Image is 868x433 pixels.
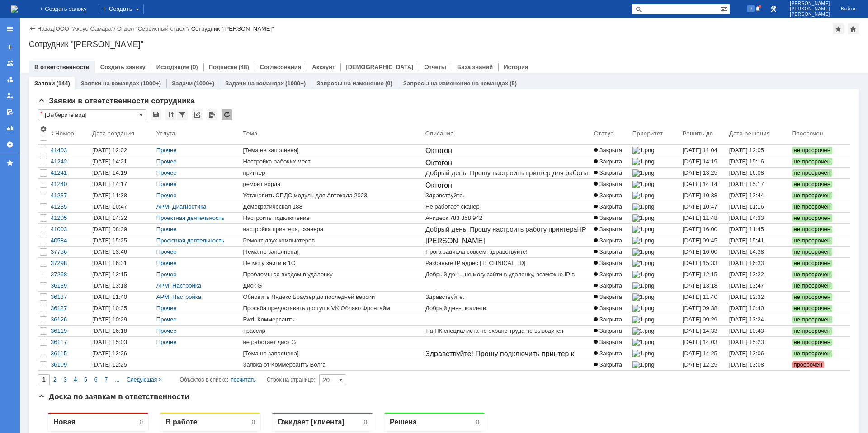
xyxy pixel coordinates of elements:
a: Мои согласования [3,105,17,119]
th: Дата решения [727,124,790,145]
a: не просрочен [790,280,844,291]
div: [DATE] 12:32 [729,293,764,300]
span: Закрыта [594,192,622,199]
img: 1.png [632,169,655,177]
span: [PERSON_NAME] [790,6,830,12]
img: 1.png [632,271,655,278]
a: [DATE] 14:38 [727,247,790,257]
a: Закрыта [592,269,631,280]
a: 1.png [631,235,681,246]
a: Закрыта [592,190,631,201]
a: Прочее [156,248,177,255]
span: [PERSON_NAME] [790,1,830,6]
a: [EMAIL_ADDRESS][DOMAIN_NAME] [59,40,158,47]
a: [DATE] 14:33 [727,213,790,223]
a: АРМ_Настройка [156,282,201,289]
a: [DATE] 14:21 [90,156,155,167]
th: Приоритет [631,124,681,145]
a: [DATE] 15:25 [90,235,155,246]
a: [DATE] 16:33 [727,258,790,269]
div: Настройка рабочих мест [243,158,421,165]
div: 41403 [51,147,89,154]
a: Mail [60,47,71,54]
img: 1.png [632,158,655,165]
a: [DATE] 14:22 [90,213,155,223]
span: [DATE] 12:15 [683,271,717,278]
span: Закрыта [594,282,622,289]
div: Добавить в избранное [833,23,844,34]
a: 1.png [631,213,681,223]
div: Демократическая 188 [243,203,421,210]
div: Дата решения [729,130,770,137]
div: 36139 [51,282,89,289]
a: Mail [41,19,52,26]
th: Дата создания [90,124,155,145]
a: [DATE] 15:16 [727,156,790,167]
a: Закрыта [592,145,631,156]
a: [DATE] 13:25 [681,168,727,178]
a: 1.png [631,292,681,303]
div: Статус [594,130,613,137]
span: [DATE] 13:25 [683,169,717,176]
a: [DATE] 11:04 [681,145,727,156]
a: 41242 [49,156,90,167]
a: 36139 [49,280,90,291]
div: [DATE] 11:38 [92,192,127,199]
a: [DATE] 13:22 [727,269,790,280]
a: 1.png [631,190,681,201]
span: не просрочен [792,248,832,256]
a: не просрочен [790,190,844,201]
img: 1.png [632,181,655,188]
a: Закрыта [592,292,631,303]
a: 40584 [49,235,90,246]
div: Услуга [156,130,175,137]
span: Закрыта [594,260,622,266]
span: [DATE] 14:19 [683,158,717,165]
a: 1.png [631,269,681,280]
a: 41205 [49,213,90,223]
a: 1.png [631,201,681,212]
a: [DATE] 12:32 [727,292,790,303]
a: Проектная деятельность [156,214,224,221]
div: настройка принтера, сканера [243,226,421,233]
div: [DATE] 13:46 [92,248,127,255]
span: Закрыта [594,248,622,255]
a: Настройки [3,137,17,152]
a: Заявки на командах [3,56,17,70]
a: 37298 [49,258,90,269]
span: Закрыта [594,158,622,165]
span: не просрочен [792,237,832,244]
a: [DATE] 11:48 [681,213,727,223]
a: не просрочен [790,213,844,223]
div: [DATE] 13:15 [92,271,127,278]
span: Закрыта [594,169,622,176]
span: не просрочен [792,158,832,165]
a: 41237 [49,190,90,201]
a: [DATE] 16:00 [681,247,727,257]
span: не просрочен [792,169,832,177]
a: [DATE] 10:47 [681,201,727,212]
div: [DATE] 11:45 [729,226,764,233]
a: 41403 [49,145,90,156]
a: 1.png [631,247,681,257]
a: Закрыта [592,258,631,269]
img: 1.png [632,214,655,222]
div: Сохранить вид [151,109,161,120]
img: 1.png [632,293,655,301]
span: Закрыта [594,271,622,278]
a: [EMAIL_ADDRESS][DOMAIN_NAME] [24,47,124,53]
th: Услуга [155,124,241,145]
div: Настроить подключение [243,214,421,222]
a: не просрочен [790,201,844,212]
span: [DATE] 16:00 [683,226,717,233]
span: [DATE] 15:33 [683,260,717,266]
img: 1.png [632,147,655,154]
div: Тема [243,130,257,137]
a: 37756 [49,247,90,257]
a: Настройка рабочих мест [241,156,423,167]
a: База знаний [457,64,493,70]
a: [DATE] 15:17 [727,179,790,190]
div: [DATE] 12:05 [729,147,764,154]
a: Закрыта [592,168,631,178]
a: 1.png [631,156,681,167]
